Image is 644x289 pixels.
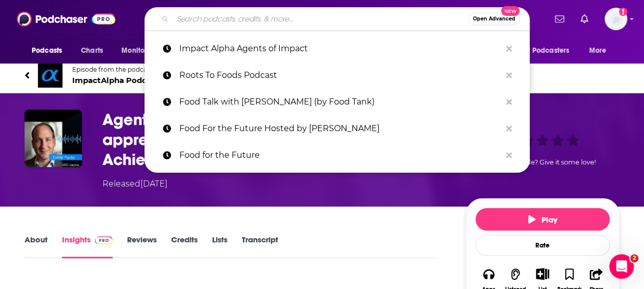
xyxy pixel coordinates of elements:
a: Food For the Future Hosted by [PERSON_NAME] [144,115,530,142]
div: Search podcasts, credits, & more... [144,7,530,31]
button: Play [475,208,610,231]
p: Impact Alpha Agents of Impact [179,35,501,62]
span: Podcasts [32,44,62,58]
p: Roots To Foods Podcast [179,62,501,89]
img: Podchaser Pro [95,236,113,244]
button: open menu [114,41,171,60]
a: Food Talk with [PERSON_NAME] (by Food Tank) [144,89,530,115]
a: Lists [212,235,227,258]
img: Podchaser - Follow, Share and Rate Podcasts [17,9,115,29]
span: Good episode? Give it some love! [489,158,596,166]
input: Search podcasts, credits, & more... [173,11,468,27]
span: Episode from the podcast [72,66,185,73]
span: Logged in as skimonkey [605,8,627,30]
span: Charts [81,44,103,58]
iframe: Intercom live chat [609,254,634,279]
img: Agents of Impact: Finding the alpha in apprenticeships with Daniel Pianko, Achieve Partners [25,110,82,167]
a: ImpactAlpha PodcastsEpisode from the podcastImpactAlpha Podcasts48 [25,63,619,88]
img: ImpactAlpha Podcasts [38,63,63,88]
span: New [501,6,520,16]
svg: Add a profile image [619,8,627,16]
a: Roots To Foods Podcast [144,62,530,89]
a: Show notifications dropdown [576,10,592,28]
span: More [589,44,607,58]
a: Show notifications dropdown [551,10,568,28]
img: User Profile [605,8,627,30]
button: open menu [582,41,619,60]
div: Rate [475,235,610,256]
p: Food For the Future Hosted by Peggy O’Neil [179,115,501,142]
a: Food for the Future [144,142,530,169]
a: Reviews [127,235,157,258]
a: Credits [171,235,198,258]
button: Open AdvancedNew [468,13,520,25]
button: open menu [25,41,75,60]
a: InsightsPodchaser Pro [62,235,113,258]
p: Food for the Future [179,142,501,169]
div: Released [DATE] [102,178,168,190]
span: ImpactAlpha Podcasts [72,75,185,85]
span: 2 [630,254,638,262]
span: For Podcasters [520,44,569,58]
span: Monitoring [121,44,158,58]
span: Open Advanced [473,16,515,22]
span: Play [528,215,557,224]
a: About [25,235,48,258]
button: Show More Button [532,268,553,279]
a: Charts [74,41,109,60]
a: Transcript [242,235,278,258]
h3: Agents of Impact: Finding the alpha in apprenticeships with Daniel Pianko, Achieve Partners [102,110,449,170]
a: Impact Alpha Agents of Impact [144,35,530,62]
button: Show profile menu [605,8,627,30]
button: open menu [513,41,584,60]
p: Food Talk with Dani Nierenberg (by Food Tank) [179,89,501,115]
